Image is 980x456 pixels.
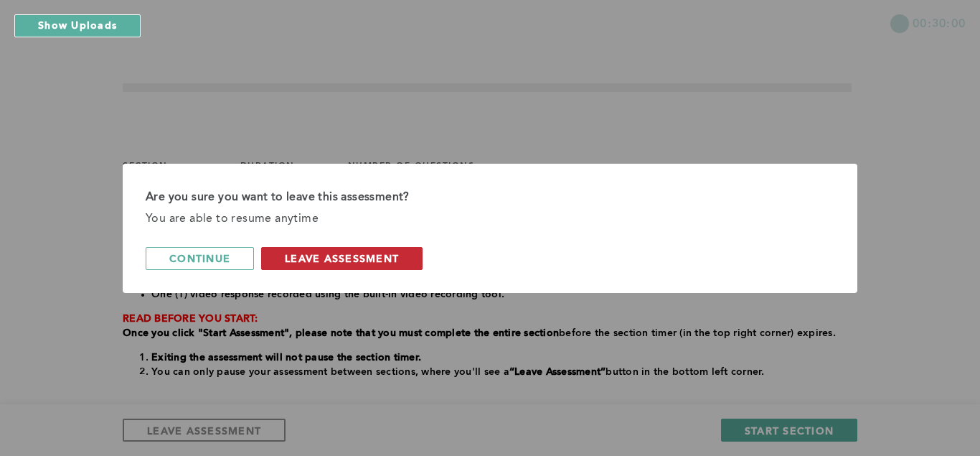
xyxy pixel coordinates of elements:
button: continue [146,247,254,270]
span: leave assessment [285,251,399,265]
div: Are you sure you want to leave this assessment? [146,187,834,208]
div: You are able to resume anytime [146,208,834,230]
span: continue [169,251,230,265]
button: Show Uploads [14,14,141,37]
button: leave assessment [261,247,423,270]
